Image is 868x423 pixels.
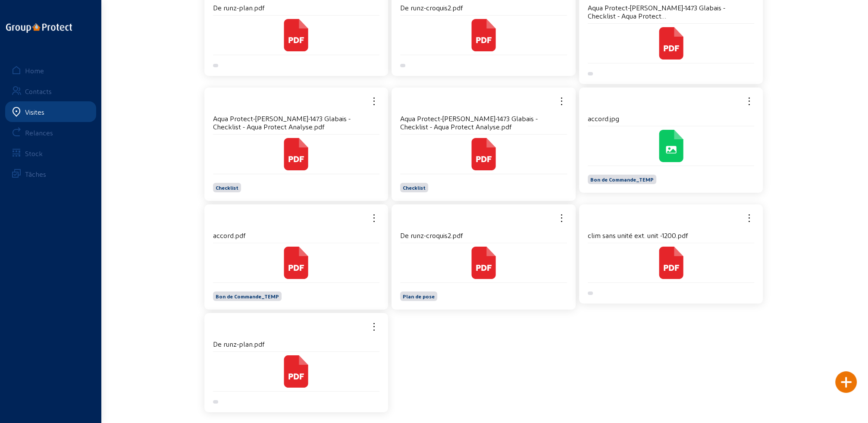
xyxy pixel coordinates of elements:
h4: accord.jpg [588,114,755,122]
div: Tâches [25,170,46,178]
div: Relances [25,128,53,137]
span: Bon de Commande_TEMP [216,293,279,299]
img: logo-oneline.png [6,23,72,33]
a: Relances [5,122,96,143]
a: Tâches [5,163,96,184]
h4: De runz-plan.pdf [213,340,380,348]
div: Home [25,66,44,75]
a: Home [5,60,96,81]
span: Plan de pose [403,293,435,299]
span: Checklist [403,185,426,191]
h4: Aqua Protect-[PERSON_NAME]-1473 Glabais - Checklist - Aqua Protect Analyse.pdf_timestamp=63889898... [588,3,755,20]
h4: accord.pdf [213,231,380,239]
a: Contacts [5,81,96,101]
div: Contacts [25,87,52,95]
span: Bon de Commande_TEMP [590,176,654,182]
h4: clim sans unité ext. unit -1200.pdf [588,231,755,239]
a: Stock [5,143,96,163]
h4: De runz-croquis2.pdf [400,231,567,239]
span: Checklist [216,185,238,191]
h4: Aqua Protect-[PERSON_NAME]-1473 Glabais - Checklist - Aqua Protect Analyse.pdf [213,114,380,131]
h4: Aqua Protect-[PERSON_NAME]-1473 Glabais - Checklist - Aqua Protect Analyse.pdf [400,114,567,131]
h4: De runz-plan.pdf [213,3,380,12]
a: Visites [5,101,96,122]
div: Visites [25,108,44,116]
h4: De runz-croquis2.pdf [400,3,567,12]
div: Stock [25,149,43,157]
